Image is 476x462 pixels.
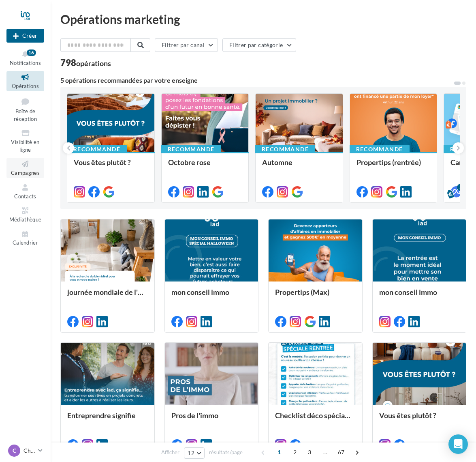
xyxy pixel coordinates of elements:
[6,204,44,224] a: Médiathèque
[275,288,356,304] div: Propertips (Max)
[6,29,44,43] div: Nouvelle campagne
[67,145,127,154] div: Recommandé
[14,108,37,122] span: Boîte de réception
[255,145,315,154] div: Recommandé
[262,158,336,174] div: Automne
[6,228,44,248] a: Calendrier
[168,158,242,174] div: Octobre rose
[6,29,44,43] button: Créer
[188,450,194,456] span: 12
[379,288,460,304] div: mon conseil immo
[14,193,36,200] span: Contacts
[60,58,111,67] div: 798
[76,60,111,67] div: opérations
[6,48,44,68] button: Notifications 16
[209,449,243,456] span: résultats/page
[60,13,466,25] div: Opérations marketing
[23,447,35,455] p: Christopheiad
[11,170,40,176] span: Campagnes
[6,71,44,91] a: Opérations
[356,158,431,174] div: Propertips (rentrée)
[379,411,460,428] div: Vous êtes plutôt ?
[10,60,41,66] span: Notifications
[27,49,36,56] div: 16
[288,446,301,459] span: 2
[319,446,332,459] span: ...
[6,443,44,458] a: C Christopheiad
[67,411,148,428] div: Entreprendre signifie
[273,446,286,459] span: 1
[303,446,316,459] span: 3
[275,411,356,428] div: Checklist déco spécial rentrée
[13,447,16,455] span: C
[448,434,468,454] div: Open Intercom Messenger
[6,127,44,155] a: Visibilité en ligne
[171,411,252,428] div: Pros de l'immo
[6,95,44,124] a: Boîte de réception
[171,288,252,304] div: mon conseil immo
[11,139,39,153] span: Visibilité en ligne
[222,38,296,52] button: Filtrer par catégorie
[155,38,218,52] button: Filtrer par canal
[12,83,39,89] span: Opérations
[60,77,453,84] div: 5 opérations recommandées par votre enseigne
[6,181,44,201] a: Contacts
[67,288,148,304] div: journée mondiale de l'habitat
[457,184,464,191] div: 5
[6,158,44,178] a: Campagnes
[161,449,179,456] span: Afficher
[74,158,148,174] div: Vous êtes plutôt ?
[184,447,205,459] button: 12
[13,240,38,246] span: Calendrier
[9,216,42,223] span: Médiathèque
[335,446,348,459] span: 67
[350,145,410,154] div: Recommandé
[161,145,221,154] div: Recommandé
